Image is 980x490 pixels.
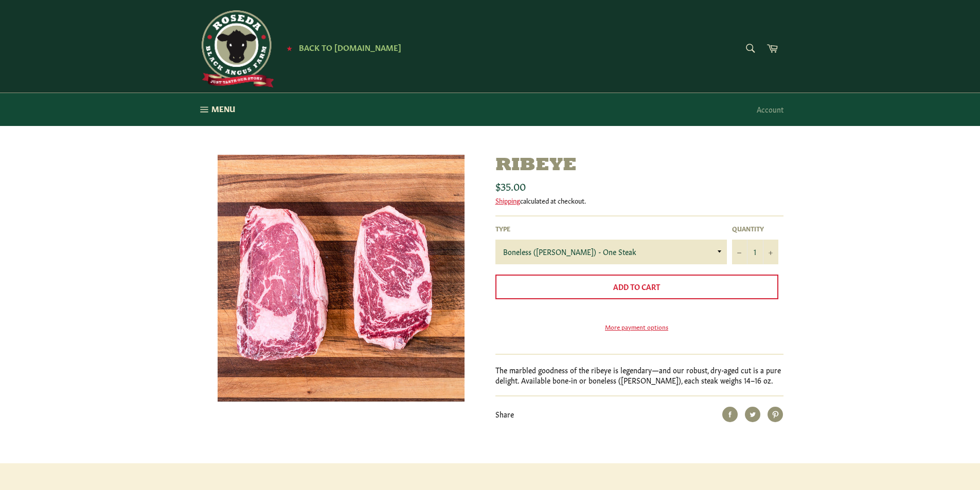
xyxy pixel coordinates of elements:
[732,240,747,264] button: Reduce item quantity by one
[299,42,401,52] span: Back to [DOMAIN_NAME]
[763,240,778,264] button: Increase item quantity by one
[495,155,783,177] h1: Ribeye
[495,365,783,385] p: The marbled goodness of the ribeye is legendary—and our robust, dry-aged cut is a pure delight. A...
[613,281,660,292] span: Add to Cart
[218,155,465,402] img: Ribeye
[495,224,727,233] label: Type
[187,93,245,126] button: Menu
[495,195,520,205] a: Shipping
[197,10,274,87] img: Roseda Beef
[495,275,778,299] button: Add to Cart
[287,44,292,52] span: ★
[211,103,235,114] span: Menu
[495,178,526,193] span: $35.00
[732,224,778,233] label: Quantity
[752,94,789,124] a: Account
[495,196,783,205] div: calculated at checkout.
[281,44,401,52] a: ★ Back to [DOMAIN_NAME]
[495,409,514,419] span: Share
[495,322,778,331] a: More payment options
